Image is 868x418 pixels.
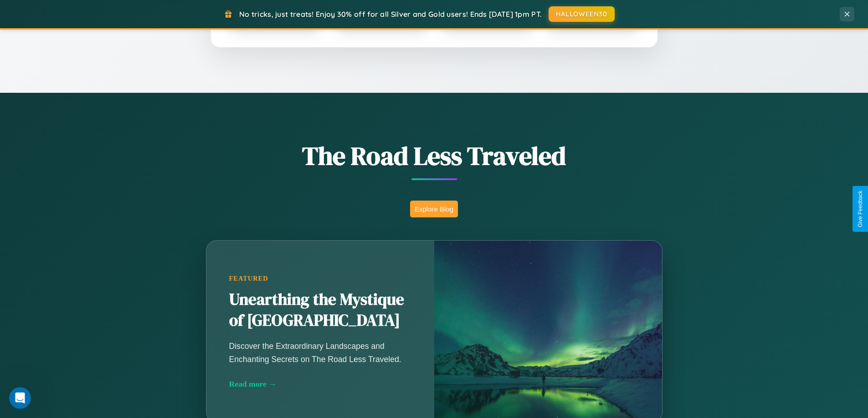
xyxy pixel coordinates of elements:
button: HALLOWEEN30 [549,6,615,22]
div: Give Feedback [857,191,863,227]
span: No tricks, just treats! Enjoy 30% off for all Silver and Gold users! Ends [DATE] 1pm PT. [239,10,542,19]
p: Discover the Extraordinary Landscapes and Enchanting Secrets on The Road Less Traveled. [229,340,411,365]
iframe: Intercom live chat [9,387,31,409]
div: Featured [229,275,411,282]
div: Read more → [229,379,411,389]
h2: Unearthing the Mystique of [GEOGRAPHIC_DATA] [229,289,411,331]
h1: The Road Less Traveled [161,138,708,173]
button: Explore Blog [410,201,458,217]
